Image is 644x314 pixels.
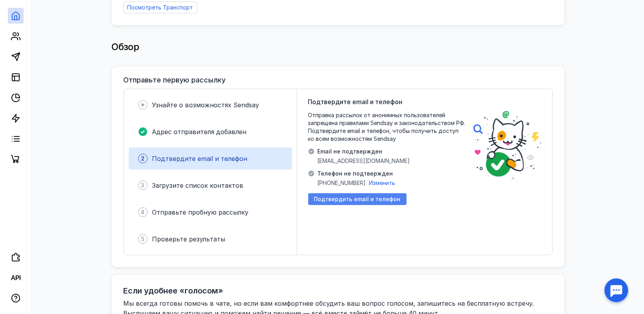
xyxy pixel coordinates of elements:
[128,4,193,11] span: Посмотреть Транспорт
[141,181,145,189] span: 3
[152,235,226,243] span: Проверьте результаты
[152,128,247,136] span: Адрес отправителя добавлен
[152,181,244,189] span: Загрузите список контактов
[318,157,410,165] span: [EMAIL_ADDRESS][DOMAIN_NAME]
[124,286,224,295] h2: Если удобнее «голосом»
[369,179,396,187] button: Изменить
[141,208,145,216] span: 4
[318,170,396,178] span: Телефон не подтвержден
[308,97,403,107] span: Подтвердите email и телефон
[318,179,366,187] span: [PHONE_NUMBER]
[124,2,197,13] a: Посмотреть Транспорт
[141,235,144,243] span: 5
[369,179,396,186] span: Изменить
[152,101,259,109] span: Узнайте о возможностях Sendsay
[474,111,541,180] img: poster
[141,155,144,163] span: 2
[112,41,139,52] span: Обзор
[124,76,226,84] h3: Отправьте первую рассылку
[314,196,401,203] span: Подтвердить email и телефон
[308,111,466,143] span: Отправка рассылок от анонимных пользователей запрещена правилами Sendsay и законодательством РФ. ...
[308,193,407,205] button: Подтвердить email и телефон
[152,155,248,163] span: Подтвердите email и телефон
[318,148,410,155] span: Email не подтвержден
[152,208,249,216] span: Отправьте пробную рассылку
